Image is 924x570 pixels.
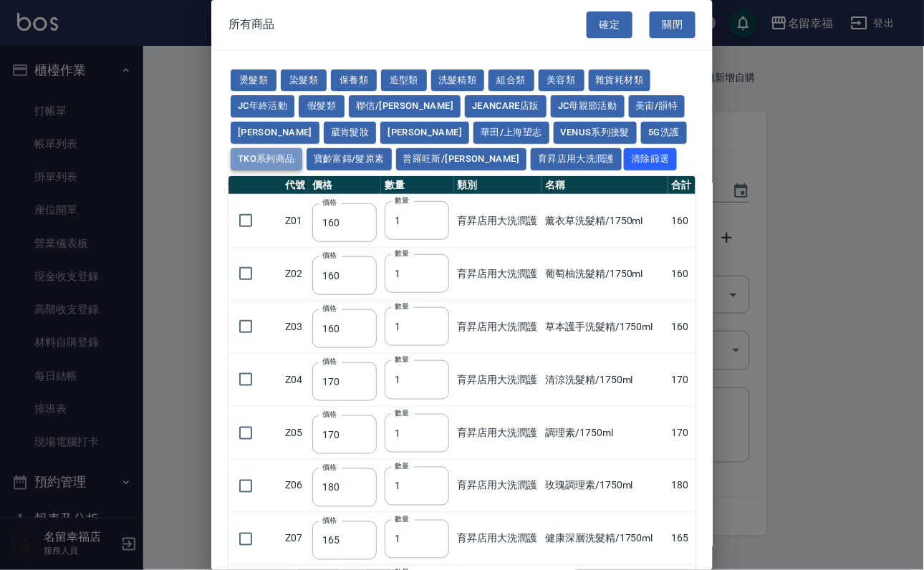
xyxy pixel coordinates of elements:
[454,353,542,406] td: 育昇店用大洗潤護
[395,513,410,524] label: 數量
[668,513,696,566] td: 165
[531,148,622,170] button: 育昇店用大洗潤護
[473,122,549,144] button: 華田/上海望志
[650,11,696,38] button: 關閉
[668,300,696,353] td: 160
[641,122,687,144] button: 5G洗護
[322,515,337,526] label: 價格
[322,409,337,420] label: 價格
[629,95,685,117] button: 美宙/韻特
[454,513,542,566] td: 育昇店用大洗潤護
[231,122,319,144] button: [PERSON_NAME]
[454,407,542,460] td: 育昇店用大洗潤護
[454,300,542,353] td: 育昇店用大洗潤護
[554,122,637,144] button: Venus系列接髮
[539,69,584,92] button: 美容類
[395,354,410,364] label: 數量
[489,69,534,92] button: 組合類
[322,250,337,261] label: 價格
[309,176,381,195] th: 價格
[307,148,392,170] button: 寶齡富錦/髮原素
[395,460,410,471] label: 數量
[542,176,668,195] th: 名稱
[299,95,345,117] button: 假髮類
[322,462,337,473] label: 價格
[281,69,327,92] button: 染髮類
[395,195,410,206] label: 數量
[668,353,696,406] td: 170
[542,247,668,300] td: 葡萄柚洗髮精/1750ml
[322,303,337,314] label: 價格
[381,69,427,92] button: 造型類
[551,95,625,117] button: JC母親節活動
[542,353,668,406] td: 清涼洗髮精/1750ml
[542,460,668,513] td: 玫瑰調理素/1750ml
[465,95,547,117] button: JeanCare店販
[454,247,542,300] td: 育昇店用大洗潤護
[587,11,632,38] button: 確定
[454,460,542,513] td: 育昇店用大洗潤護
[395,407,410,418] label: 數量
[380,122,469,144] button: [PERSON_NAME]
[381,176,453,195] th: 數量
[668,194,696,247] td: 160
[281,176,309,195] th: 代號
[281,300,309,353] td: Z03
[322,356,337,367] label: 價格
[431,69,484,92] button: 洗髮精類
[281,194,309,247] td: Z01
[281,407,309,460] td: Z05
[331,69,377,92] button: 保養類
[668,176,696,195] th: 合計
[395,301,410,311] label: 數量
[349,95,461,117] button: 聯信/[PERSON_NAME]
[668,407,696,460] td: 170
[668,247,696,300] td: 160
[454,176,542,195] th: 類別
[395,248,410,259] label: 數量
[624,148,677,170] button: 清除篩選
[281,353,309,406] td: Z04
[542,194,668,247] td: 薰衣草洗髮精/1750ml
[281,247,309,300] td: Z02
[542,407,668,460] td: 調理素/1750ml
[231,148,302,170] button: TKO系列商品
[281,460,309,513] td: Z06
[324,122,377,144] button: 葳肯髮妝
[281,513,309,566] td: Z07
[396,148,527,170] button: 普羅旺斯/[PERSON_NAME]
[231,69,276,92] button: 燙髮類
[454,194,542,247] td: 育昇店用大洗潤護
[542,513,668,566] td: 健康深層洗髮精/1750ml
[231,95,294,117] button: JC年終活動
[322,197,337,208] label: 價格
[589,69,651,92] button: 雜貨耗材類
[228,17,274,32] span: 所有商品
[668,460,696,513] td: 180
[542,300,668,353] td: 草本護手洗髮精/1750ml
